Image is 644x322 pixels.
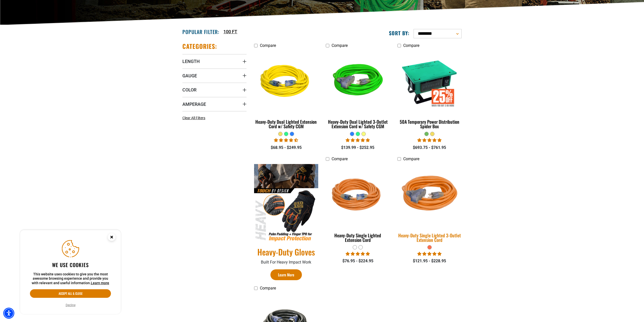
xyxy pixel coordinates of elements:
[223,28,237,35] a: 100 FT
[182,73,197,79] span: Gauge
[182,28,219,35] h2: Popular Filter:
[326,145,390,151] div: $139.99 - $252.95
[254,247,318,257] a: Heavy-Duty Gloves
[397,164,462,245] a: orange Heavy-Duty Single Lighted 3-Outlet Extension Cord
[30,262,111,268] h2: We use cookies
[397,233,462,242] div: Heavy-Duty Single Lighted 3-Outlet Extension Cord
[403,43,419,48] span: Compare
[394,163,465,228] img: orange
[332,156,348,161] span: Compare
[397,50,462,132] a: 50A Temporary Power Distribution Spider Box 50A Temporary Power Distribution Spider Box
[255,53,318,111] img: yellow
[182,97,247,111] summary: Amperage
[182,115,207,121] a: Clear All Filters
[270,269,302,280] a: Learn More Heavy-Duty Gloves
[254,145,318,151] div: $68.95 - $249.95
[417,138,441,143] span: 5.00 stars
[182,83,247,97] summary: Color
[326,164,390,245] a: orange Heavy-Duty Single Lighted Extension Cord
[326,53,389,111] img: neon green
[326,119,390,128] div: Heavy-Duty Dual Lighted 3-Outlet Extension Cord w/ Safety CGM
[30,272,111,285] p: This website uses cookies to give you the most awesome browsing experience and provide you with r...
[103,230,121,246] button: Close this option
[254,50,318,132] a: yellow Heavy-Duty Dual Lighted Extension Cord w/ Safety CGM
[389,30,410,36] label: Sort by:
[397,119,462,128] div: 50A Temporary Power Distribution Spider Box
[20,230,121,314] aside: Cookie Consent
[326,233,390,242] div: Heavy-Duty Single Lighted Extension Cord
[260,43,276,48] span: Compare
[182,42,217,50] h2: Categories:
[417,251,441,256] span: 5.00 stars
[91,281,109,285] a: This website uses cookies to give you the most awesome browsing experience and provide you with r...
[397,145,462,151] div: $693.75 - $761.95
[254,259,318,265] p: Built For Heavy Impact Work
[64,303,77,308] button: Decline
[182,54,247,68] summary: Length
[182,69,247,83] summary: Gauge
[403,156,419,161] span: Compare
[398,53,461,111] img: 50A Temporary Power Distribution Spider Box
[346,251,370,256] span: 5.00 stars
[254,119,318,128] div: Heavy-Duty Dual Lighted Extension Cord w/ Safety CGM
[254,164,318,242] img: Heavy-Duty Gloves
[326,50,390,132] a: neon green Heavy-Duty Dual Lighted 3-Outlet Extension Cord w/ Safety CGM
[260,286,276,291] span: Compare
[182,116,205,120] span: Clear All Filters
[182,87,196,93] span: Color
[182,58,200,64] span: Length
[30,289,111,298] button: Accept all & close
[182,101,206,107] span: Amperage
[274,138,298,143] span: 4.64 stars
[397,258,462,264] div: $121.95 - $228.95
[332,43,348,48] span: Compare
[346,138,370,143] span: 4.92 stars
[326,166,389,224] img: orange
[326,258,390,264] div: $76.95 - $224.95
[3,308,14,319] div: Accessibility Menu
